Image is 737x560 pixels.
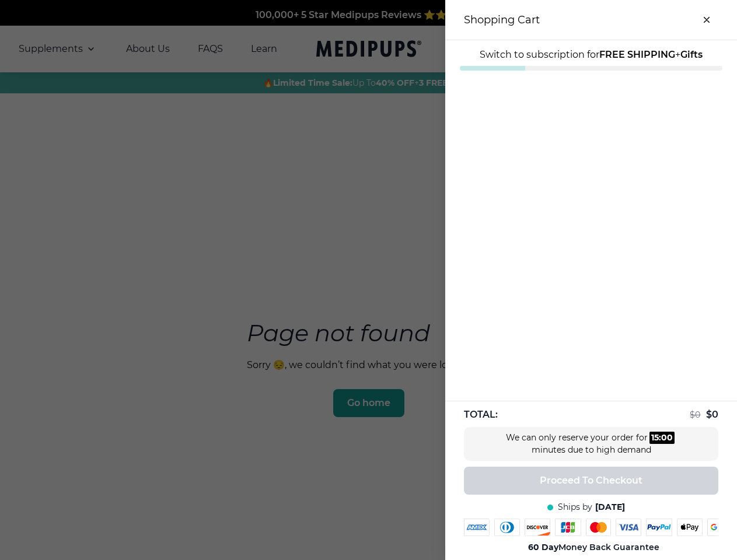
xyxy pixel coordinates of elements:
span: Money Back Guarantee [528,542,659,553]
div: : [649,432,675,444]
strong: Gifts [680,49,703,60]
img: diners-club [494,519,520,536]
strong: FREE SHIPPING [599,49,675,60]
img: google [707,519,733,536]
img: visa [616,519,641,536]
button: close-cart [695,8,718,32]
h3: Shopping Cart [464,13,540,26]
img: amex [464,519,490,536]
span: TOTAL: [464,408,498,421]
img: paypal [646,519,672,536]
img: apple [677,519,703,536]
span: $ 0 [706,409,718,420]
img: discover [525,519,550,536]
span: [DATE] [595,502,625,513]
span: $ 0 [690,409,700,420]
span: Ships by [558,502,592,513]
div: 00 [661,432,673,444]
div: 15 [651,432,659,444]
span: Switch to subscription for + [480,49,703,60]
div: We can only reserve your order for minutes due to high demand [504,432,679,456]
strong: 60 Day [528,542,558,552]
img: mastercard [586,519,612,536]
img: jcb [555,519,581,536]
